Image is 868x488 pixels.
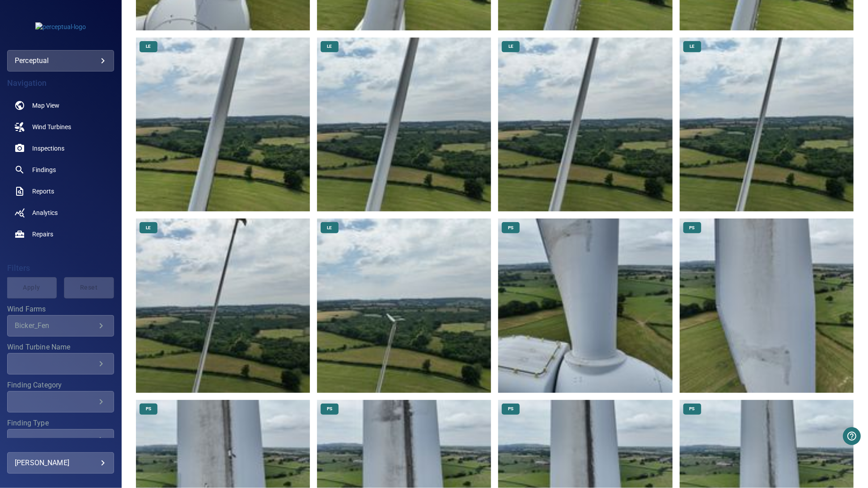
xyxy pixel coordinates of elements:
span: LE [140,225,156,231]
span: PS [322,406,338,412]
h4: Navigation [7,79,114,88]
div: Wind Farms [7,315,114,337]
img: perceptual-logo [35,22,86,31]
span: Inspections [32,144,64,153]
span: PS [684,406,700,412]
span: Reports [32,187,54,196]
span: Wind Turbines [32,122,71,131]
div: Bicker_Fen [15,321,96,330]
a: inspections noActive [7,138,114,159]
div: perceptual [15,54,106,68]
div: Finding Category [7,391,114,412]
h4: Filters [7,264,114,273]
span: LE [322,225,338,231]
label: Finding Category [7,382,114,389]
a: analytics noActive [7,202,114,223]
label: Finding Type [7,420,114,427]
span: PS [684,225,700,231]
div: perceptual [7,50,114,72]
span: PS [503,225,519,231]
a: repairs noActive [7,223,114,245]
label: Wind Turbine Name [7,344,114,351]
div: [PERSON_NAME] [15,456,106,470]
span: PS [503,406,519,412]
span: Repairs [32,230,53,239]
a: map noActive [7,95,114,116]
span: Map View [32,101,59,110]
div: Wind Turbine Name [7,353,114,374]
span: LE [322,43,338,50]
span: Analytics [32,208,58,217]
span: LE [684,43,700,50]
span: Findings [32,165,56,174]
div: Finding Type [7,429,114,450]
span: PS [140,406,157,412]
a: windturbines noActive [7,116,114,138]
span: LE [140,43,156,50]
a: findings noActive [7,159,114,181]
span: LE [503,43,519,50]
a: reports noActive [7,181,114,202]
label: Wind Farms [7,306,114,313]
